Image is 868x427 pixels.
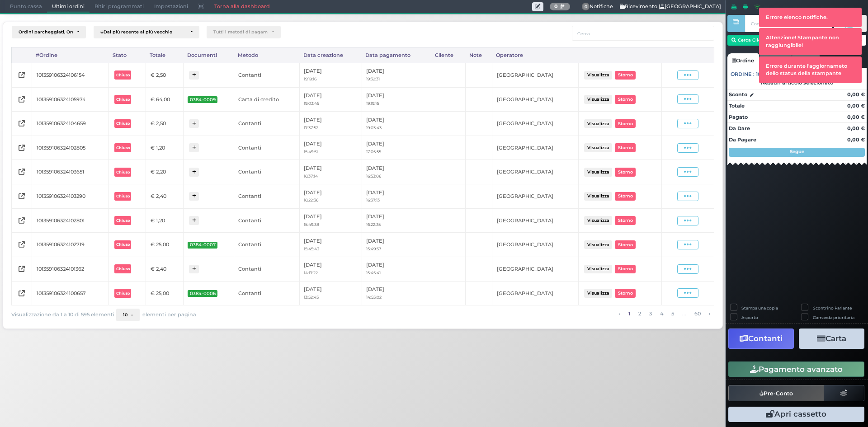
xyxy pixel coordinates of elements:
td: Contanti [234,257,299,281]
td: Contanti [234,208,299,233]
td: 101359106324106154 [32,63,109,87]
small: 15:49:51 [304,149,318,154]
td: [GEOGRAPHIC_DATA] [492,112,579,136]
small: 15:49:37 [366,246,381,251]
strong: 0,00 € [847,103,865,109]
span: 0384-0009 [188,96,217,103]
td: 101359106324105974 [32,87,109,112]
small: 14:17:22 [304,270,318,275]
a: Torna alla dashboard [209,0,274,13]
small: 19:32:31 [366,76,380,81]
input: Cerca [572,26,714,41]
td: Contanti [234,184,299,209]
td: [DATE] [362,257,431,281]
button: Apri cassetto [728,407,864,422]
td: [DATE] [362,184,431,209]
small: 16:22:35 [366,222,381,227]
td: 101359106324102719 [32,233,109,257]
td: Contanti [234,233,299,257]
small: 19:03:45 [304,101,319,106]
small: 19:19:16 [366,101,379,106]
b: Chiuso [116,73,130,77]
td: [GEOGRAPHIC_DATA] [492,281,579,305]
input: Codice Cliente [745,15,831,32]
div: Stato [109,47,146,63]
span: 10 [123,312,127,318]
div: Ordini parcheggiati, Ordini aperti, Ordini chiusi [19,29,73,35]
div: Tutti i metodi di pagamento [213,29,268,35]
span: 0384-0007 [188,242,217,249]
button: Pre-Conto [728,385,824,401]
div: Note [466,47,492,63]
button: Visualizza [584,71,612,80]
strong: Pagato [729,114,748,120]
td: [DATE] [299,136,362,160]
div: Errore elenco notifiche. [759,8,862,27]
td: [DATE] [299,87,362,112]
td: [GEOGRAPHIC_DATA] [492,87,579,112]
small: 16:22:36 [304,197,318,202]
button: Carta [799,328,864,349]
small: 15:45:43 [304,246,319,251]
button: Contanti [728,328,794,349]
button: Visualizza [584,119,612,128]
td: € 2,50 [146,63,184,87]
td: 101359106324102801 [32,208,109,233]
td: [DATE] [299,233,362,257]
button: Visualizza [584,240,612,249]
button: Storno [615,119,636,128]
td: € 2,50 [146,112,184,136]
button: Visualizza [584,216,612,225]
button: Cerca Cliente [727,35,773,46]
td: 101359106324103290 [32,184,109,209]
b: Chiuso [116,291,130,296]
a: alla pagina 5 [669,309,676,319]
td: [DATE] [362,112,431,136]
td: [DATE] [299,160,362,184]
td: Contanti [234,112,299,136]
b: 0 [554,3,558,9]
label: Comanda prioritaria [813,314,854,320]
b: Chiuso [116,242,130,247]
label: Stampa una copia [741,305,778,311]
span: Ultimi ordini [47,0,90,13]
strong: Segue [790,149,804,155]
button: 10 [116,309,140,321]
td: [DATE] [299,257,362,281]
td: Contanti [234,160,299,184]
a: alla pagina 60 [692,309,703,319]
td: [DATE] [362,160,431,184]
span: 0 [582,3,590,11]
strong: Totale [729,103,745,109]
td: [GEOGRAPHIC_DATA] [492,208,579,233]
td: [GEOGRAPHIC_DATA] [492,257,579,281]
button: Storno [615,289,636,297]
b: Chiuso [116,145,130,150]
a: alla pagina 4 [657,309,665,319]
button: Visualizza [584,289,612,297]
td: [DATE] [299,112,362,136]
button: Ordini parcheggiati, Ordini aperti, Ordini chiusi [12,26,86,38]
button: Storno [615,143,636,152]
div: Operatore [492,47,579,63]
b: Chiuso [116,194,130,198]
a: pagina successiva [706,309,712,319]
small: 19:19:16 [304,76,316,81]
small: 16:53:06 [366,174,381,178]
td: [DATE] [299,281,362,305]
strong: 0,00 € [847,91,865,98]
div: Nessun articolo selezionato [727,80,867,86]
span: Ordine : [731,70,755,78]
td: [GEOGRAPHIC_DATA] [492,136,579,160]
td: 101359106324102805 [32,136,109,160]
button: Visualizza [584,192,612,201]
button: Storno [615,240,636,249]
td: [GEOGRAPHIC_DATA] [492,160,579,184]
td: € 25,00 [146,281,184,305]
div: Documenti [183,47,234,63]
div: Attenzione! Stampante non raggiungibile! [759,28,862,55]
div: Data pagamento [362,47,431,63]
td: [GEOGRAPHIC_DATA] [492,233,579,257]
td: Contanti [234,281,299,305]
td: [DATE] [299,184,362,209]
